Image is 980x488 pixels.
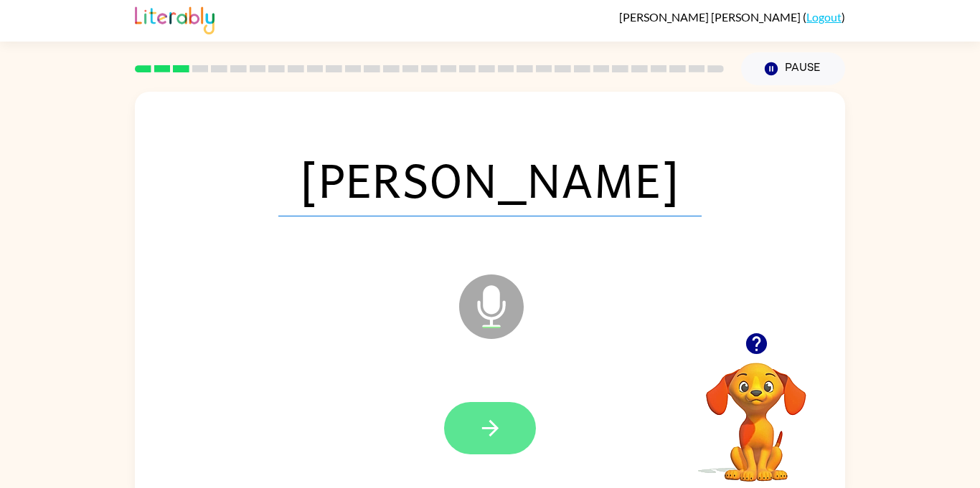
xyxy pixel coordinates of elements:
[619,10,845,24] div: ( )
[135,3,215,34] img: Literably
[619,10,803,24] span: [PERSON_NAME] [PERSON_NAME]
[806,10,842,24] a: Logout
[684,340,828,484] video: Your browser must support playing .mp4 files to use Literably. Please try using another browser.
[741,52,845,85] button: Pause
[278,142,702,216] span: [PERSON_NAME]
